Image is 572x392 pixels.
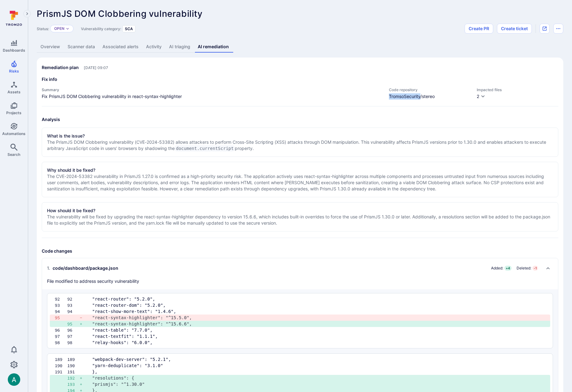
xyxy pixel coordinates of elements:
[194,41,233,53] a: AI remediation
[23,10,31,17] button: Expand navigation menu
[99,41,142,53] a: Associated alerts
[47,278,139,284] p: File modified to address security vulnerability
[92,321,545,327] pre: "react-syntax-highlighter": "^15.6.6",
[477,93,485,100] button: 2
[389,93,470,100] span: TromsoSecurity/stereo
[165,41,194,53] a: AI triaging
[55,333,67,339] div: 97
[67,375,80,381] div: 192
[517,266,531,271] span: Deleted:
[42,248,558,254] h3: Code changes
[92,375,545,381] pre: "resolutions": {
[67,333,80,339] div: 97
[42,87,383,92] h4: Summary
[47,167,95,173] h2: Why should it be fixed?
[37,41,64,53] a: Overview
[92,302,545,308] pre: "react-router-dom": "5.2.0",
[42,258,558,289] div: Collapse
[7,152,20,157] span: Search
[47,133,85,139] h2: What is the issue?
[66,27,69,30] button: Expand dropdown
[504,266,511,271] span: + 4
[532,266,538,271] span: - 1
[42,64,79,71] h2: Remediation plan
[3,48,25,53] span: Dashboards
[80,375,92,381] div: +
[491,266,503,271] span: Added:
[55,308,67,315] div: 94
[553,24,563,34] button: Options menu
[389,87,470,92] span: Code repository
[55,369,67,375] div: 191
[9,69,19,73] span: Risks
[47,214,553,226] p: The vulnerability will be fixed by upgrading the react-syntax-highlighter dependency to version 1...
[497,24,532,34] button: Create ticket
[47,208,95,214] h2: How should it be fixed?
[54,26,64,31] button: Open
[92,333,545,339] pre: "react-textfit": "1.1.1",
[37,8,203,19] span: PrismJS DOM Clobbering vulnerability
[55,327,67,333] div: 96
[47,139,553,152] p: The PrismJS DOM Clobbering vulnerability (CVE-2024-53382) allows attackers to perform Cross-Site ...
[92,362,545,369] pre: "yarn-deduplicate": "3.1.0"
[81,26,121,31] span: Vulnerability category:
[80,381,92,387] div: +
[67,327,80,333] div: 96
[67,356,80,362] div: 189
[92,381,545,387] pre: "prismjs": "^1.30.0"
[47,173,553,192] p: The CVE-2024-53382 vulnerability in PrismJS 1.27.0 is confirmed as a high-priority security risk....
[2,131,26,136] span: Automations
[92,296,545,302] pre: "react-router": "5.2.0",
[67,339,80,346] div: 98
[42,76,558,82] h3: Fix info
[477,87,558,92] span: Impacted files
[67,381,80,387] div: 193
[477,93,479,100] div: 2
[67,308,80,315] div: 94
[8,373,20,386] div: Arjan Dehar
[80,315,92,321] div: -
[540,24,550,34] div: Open original issue
[55,315,67,321] div: 95
[67,369,80,375] div: 191
[55,339,67,346] div: 98
[92,308,545,315] pre: "react-show-more-text": "1.4.6",
[67,296,80,302] div: 92
[42,93,383,100] span: Fix PrismJS DOM Clobbering vulnerability in react-syntax-highlighter
[37,26,49,31] span: Status:
[55,356,67,362] div: 189
[37,41,563,53] div: Vulnerability tabs
[67,302,80,308] div: 93
[55,362,67,369] div: 190
[122,25,135,32] div: SCA
[92,356,545,362] pre: "webpack-dev-server": "5.2.1",
[92,327,545,333] pre: "react-table": "7.7.0",
[8,373,20,386] img: ACg8ocLSa5mPYBaXNx3eFu_EmspyJX0laNWN7cXOFirfQ7srZveEpg=s96-c
[80,321,92,327] div: +
[64,41,99,53] a: Scanner data
[175,145,235,152] code: document.currentScript
[55,296,67,302] div: 92
[84,65,108,70] span: Only visible to Tromzo users
[42,116,558,123] h3: Analysis
[465,24,493,34] button: Create PR
[67,362,80,369] div: 190
[47,265,118,271] div: code/dashboard/package.json
[92,369,545,375] pre: },
[55,302,67,308] div: 93
[92,339,545,346] pre: "relay-hooks": "6.0.0",
[67,321,80,327] div: 95
[25,11,29,16] i: Expand navigation menu
[47,265,50,271] span: 1 .
[7,90,21,94] span: Assets
[142,41,165,53] a: Activity
[92,315,545,321] pre: "react-syntax-highlighter": "^15.5.0",
[6,110,21,115] span: Projects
